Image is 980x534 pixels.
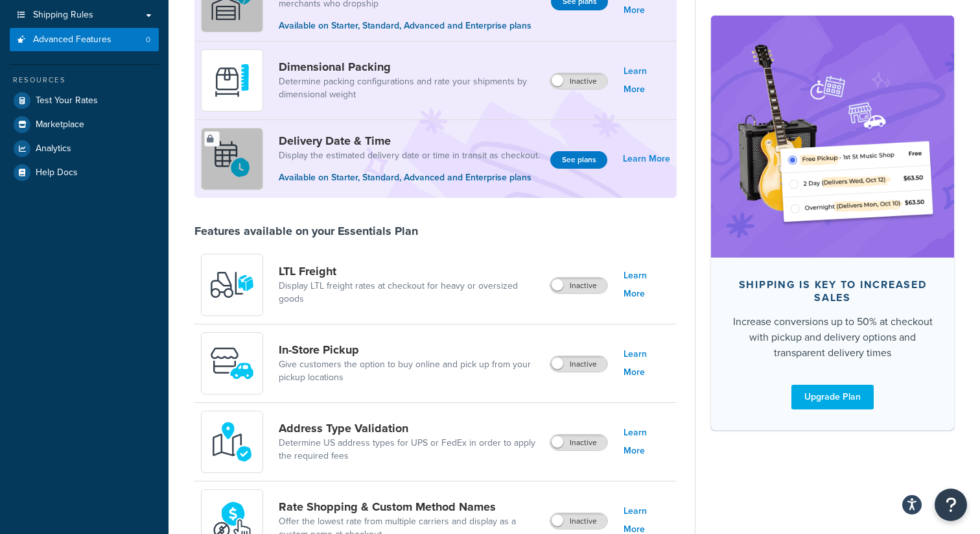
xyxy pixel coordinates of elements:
[10,28,159,52] a: Advanced Features0
[10,3,159,27] a: Shipping Rules
[550,435,607,450] label: Inactive
[279,343,539,357] a: In-Store Pickup
[550,73,607,89] label: Inactive
[36,167,78,178] span: Help Docs
[624,424,670,460] a: Learn More
[550,513,607,529] label: Inactive
[10,137,159,160] a: Analytics
[279,75,539,101] a: Determine packing configurations and rate your shipments by dimensional weight
[279,437,539,463] a: Determine US address types for UPS or FedEx in order to apply the required fees
[10,75,159,86] div: Resources
[550,151,607,169] button: See plans
[194,224,418,238] div: Features available on your Essentials Plan
[732,278,933,304] div: Shipping is key to increased sales
[146,34,150,45] span: 0
[279,358,539,384] a: Give customers the option to buy online and pick up from your pickup locations
[279,149,540,162] a: Display the estimated delivery date or time in transit as checkout.
[550,356,607,372] label: Inactive
[36,95,98,106] span: Test Your Rates
[623,150,670,168] a: Learn More
[279,171,540,185] p: Available on Starter, Standard, Advanced and Enterprise plans
[624,267,670,303] a: Learn More
[791,385,874,409] a: Upgrade Plan
[279,421,539,435] a: Address Type Validation
[33,10,93,21] span: Shipping Rules
[732,314,933,361] div: Increase conversions up to 50% at checkout with pickup and delivery options and transparent deliv...
[209,262,255,308] img: y79ZsPf0fXUFUhFXDzUgf+ktZg5F2+ohG75+v3d2s1D9TjoU8PiyCIluIjV41seZevKCRuEjTPPOKHJsQcmKCXGdfprl3L4q7...
[279,280,539,306] a: Display LTL freight rates at checkout for heavy or oversized goods
[279,500,539,514] a: Rate Shopping & Custom Method Names
[209,419,255,465] img: kIG8fy0lQAAAABJRU5ErkJggg==
[33,34,111,45] span: Advanced Features
[209,341,255,386] img: wfgcfpwTIucLEAAAAASUVORK5CYII=
[279,264,539,278] a: LTL Freight
[279,134,540,148] a: Delivery Date & Time
[10,28,159,52] li: Advanced Features
[279,60,539,74] a: Dimensional Packing
[279,19,541,33] p: Available on Starter, Standard, Advanced and Enterprise plans
[209,58,255,103] img: DTVBYsAAAAAASUVORK5CYII=
[36,143,71,154] span: Analytics
[36,119,84,130] span: Marketplace
[624,62,670,99] a: Learn More
[730,35,935,238] img: feature-image-bc-upgrade-63323b7e0001f74ee9b4b6549f3fc5de0323d87a30a5703426337501b3dadfb7.png
[10,113,159,136] a: Marketplace
[550,278,607,293] label: Inactive
[10,161,159,184] a: Help Docs
[624,345,670,382] a: Learn More
[10,89,159,112] a: Test Your Rates
[935,489,967,521] button: Open Resource Center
